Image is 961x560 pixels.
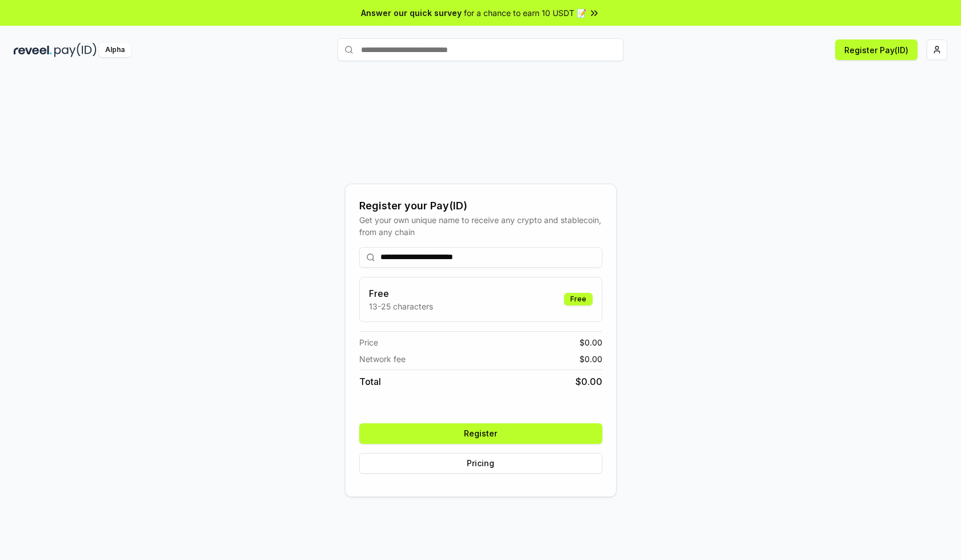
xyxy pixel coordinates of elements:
button: Register [359,423,602,444]
img: reveel_dark [14,43,52,57]
img: pay_id [54,43,97,57]
div: Free [564,293,593,305]
span: $ 0.00 [579,353,602,365]
h3: Free [369,287,433,300]
div: Register your Pay(ID) [359,198,602,214]
button: Pricing [359,453,602,474]
span: $ 0.00 [575,375,602,388]
div: Alpha [99,43,131,57]
p: 13-25 characters [369,300,433,312]
button: Register Pay(ID) [835,39,918,60]
span: Price [359,336,378,348]
span: $ 0.00 [579,336,602,348]
span: Network fee [359,353,406,365]
span: for a chance to earn 10 USDT 📝 [464,7,586,19]
span: Total [359,375,381,388]
span: Answer our quick survey [361,7,462,19]
div: Get your own unique name to receive any crypto and stablecoin, from any chain [359,214,602,238]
